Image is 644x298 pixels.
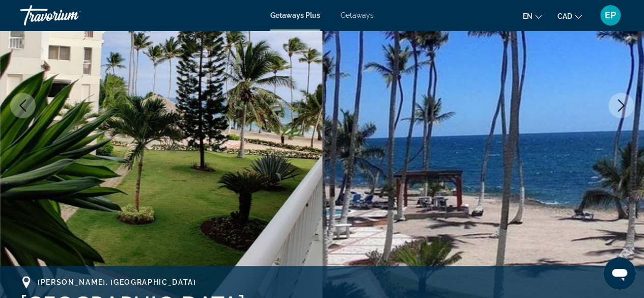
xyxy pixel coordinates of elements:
a: Travorium [20,2,122,29]
span: [PERSON_NAME], [GEOGRAPHIC_DATA] [38,278,197,286]
button: Change language [523,9,542,23]
span: en [523,12,533,20]
button: User Menu [597,5,624,26]
span: EP [605,10,616,20]
button: Previous image [10,93,36,118]
button: Change currency [557,9,582,23]
a: Getaways Plus [270,11,320,19]
a: Getaways [341,11,374,19]
button: Next image [608,93,634,118]
iframe: Button to launch messaging window [603,257,636,290]
span: CAD [557,12,572,20]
